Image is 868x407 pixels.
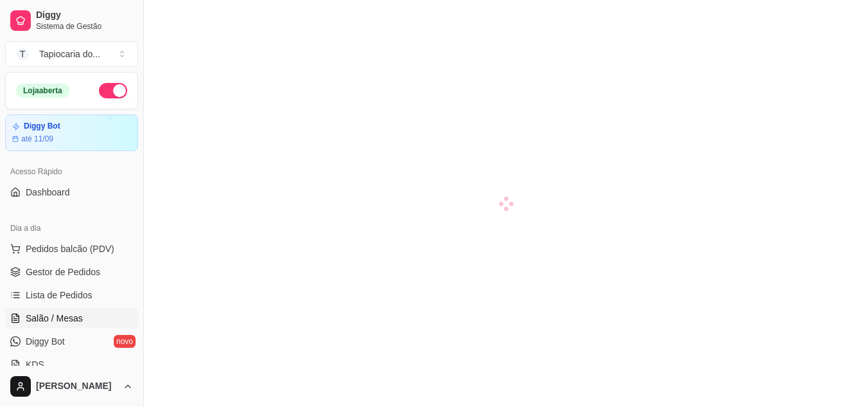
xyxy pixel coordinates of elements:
[5,41,138,67] button: Select a team
[39,48,100,60] div: Tapiocaria do ...
[5,308,138,329] a: Salão / Mesas
[36,381,118,392] span: [PERSON_NAME]
[26,289,93,302] span: Lista de Pedidos
[16,48,29,60] span: T
[21,134,53,144] article: até 11/09
[5,331,138,352] a: Diggy Botnovo
[26,312,83,325] span: Salão / Mesas
[26,335,65,348] span: Diggy Bot
[5,262,138,282] a: Gestor de Pedidos
[5,114,138,151] a: Diggy Botaté 11/09
[26,266,100,278] span: Gestor de Pedidos
[5,182,138,203] a: Dashboard
[36,10,133,21] span: Diggy
[5,354,138,375] a: KDS
[5,218,138,239] div: Dia a dia
[24,122,60,131] article: Diggy Bot
[5,239,138,259] button: Pedidos balcão (PDV)
[5,371,138,402] button: [PERSON_NAME]
[26,242,114,255] span: Pedidos balcão (PDV)
[26,186,70,199] span: Dashboard
[99,83,127,98] button: Alterar Status
[16,84,69,98] div: Loja aberta
[26,358,44,371] span: KDS
[36,21,133,32] span: Sistema de Gestão
[5,161,138,182] div: Acesso Rápido
[5,285,138,305] a: Lista de Pedidos
[5,5,138,36] a: DiggySistema de Gestão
